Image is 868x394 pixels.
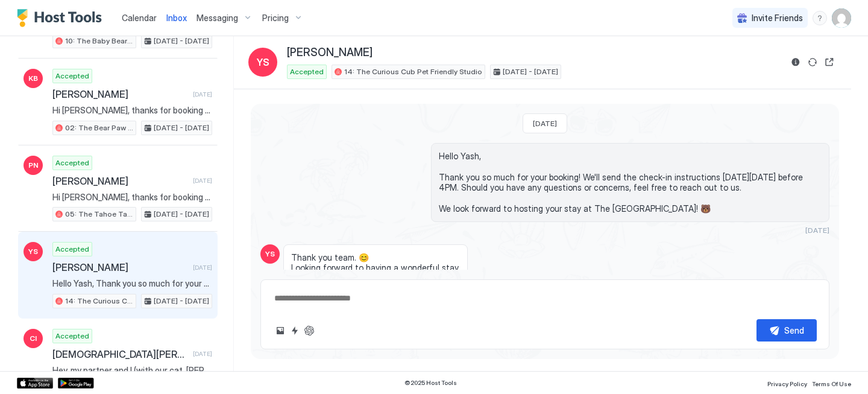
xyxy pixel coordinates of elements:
span: [DATE] - [DATE] [154,209,209,220]
span: Messaging [197,13,238,24]
span: 02: The Bear Paw Pet Friendly King Studio [65,122,133,133]
span: [DATE] [533,119,557,128]
span: Hi [PERSON_NAME], thanks for booking your stay with us! Details of your Booking: 📍 [STREET_ADDRES... [52,105,212,116]
span: PN [28,160,39,171]
span: [DATE] - [DATE] [154,122,209,133]
span: Pricing [262,13,289,24]
span: Privacy Policy [767,380,807,387]
button: Open reservation [822,55,837,69]
span: [DATE] [193,350,212,358]
span: [PERSON_NAME] [52,261,188,273]
span: [DATE] [193,177,212,185]
div: User profile [832,8,851,28]
span: [PERSON_NAME] [287,46,373,60]
div: Send [784,324,804,337]
button: ChatGPT Auto Reply [302,323,316,338]
button: Send [756,319,817,342]
span: 14: The Curious Cub Pet Friendly Studio [65,296,133,307]
span: Accepted [55,157,89,168]
button: Reservation information [788,55,803,69]
a: Google Play Store [58,378,94,389]
span: Invite Friends [752,13,803,24]
span: 10: The Baby Bear Pet Friendly Studio [65,36,133,46]
span: [DATE] - [DATE] [154,36,209,46]
button: Sync reservation [805,55,820,69]
a: Terms Of Use [812,377,851,389]
a: Inbox [166,11,187,24]
span: [DATE] [193,91,212,98]
span: Inbox [166,13,187,23]
button: Upload image [273,323,288,338]
span: [DATE] - [DATE] [503,66,558,77]
span: [PERSON_NAME] [52,175,188,187]
a: Privacy Policy [767,377,807,389]
span: Hello Yash, Thank you so much for your booking! We'll send the check-in instructions [DATE][DATE]... [439,151,822,214]
span: Terms Of Use [812,380,851,387]
span: [DATE] - [DATE] [154,296,209,307]
span: © 2025 Host Tools [404,379,457,387]
button: Quick reply [288,323,302,338]
span: Calendar [122,13,157,23]
span: [DEMOGRAPHIC_DATA][PERSON_NAME] [52,348,188,360]
span: CI [30,333,37,344]
span: YS [265,249,275,259]
span: Thank you team. 😊 Looking forward to having a wonderful stay. [291,252,460,273]
span: Hi [PERSON_NAME], thanks for booking your stay with us! Details of your Booking: 📍 [STREET_ADDRES... [52,192,212,203]
span: Accepted [55,244,89,255]
span: Accepted [55,331,89,342]
span: 14: The Curious Cub Pet Friendly Studio [344,66,482,77]
div: menu [813,11,827,25]
span: Hello Yash, Thank you so much for your booking! We'll send the check-in instructions [DATE][DATE]... [52,278,212,289]
a: App Store [17,378,53,389]
span: [PERSON_NAME] [52,88,188,100]
span: YS [28,246,38,257]
span: [DATE] [193,264,212,272]
span: [DATE] [805,226,829,235]
a: Host Tools Logo [17,9,107,27]
span: 05: The Tahoe Tamarack Pet Friendly Studio [65,209,133,220]
span: KB [28,73,38,84]
a: Calendar [122,11,157,24]
span: Accepted [55,71,89,81]
span: Accepted [290,66,324,77]
span: YS [257,55,269,69]
span: Hey, my partner and I (with our cat, [PERSON_NAME]) are looking to get into nature for the weeken... [52,365,212,376]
